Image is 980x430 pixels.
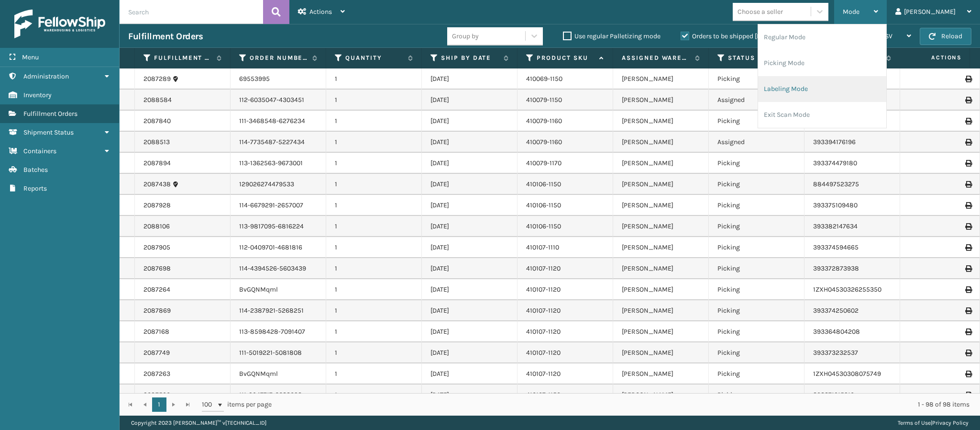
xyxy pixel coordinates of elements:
[526,370,561,378] a: 410107-1120
[613,111,709,132] td: [PERSON_NAME]
[758,102,886,128] li: Exit Scan Mode
[613,153,709,174] td: [PERSON_NAME]
[813,328,860,336] a: 393364804208
[202,400,216,409] span: 100
[23,110,77,118] span: Fulfillment Orders
[231,153,326,174] td: 113-1362563-9673001
[441,54,499,62] label: Ship By Date
[422,363,518,385] td: [DATE]
[526,138,562,146] a: 410079-1160
[422,237,518,258] td: [DATE]
[709,153,804,174] td: Picking
[965,392,971,398] i: Print Label
[965,118,971,124] i: Print Label
[231,300,326,321] td: 114-2387921-5268251
[709,237,804,258] td: Picking
[326,90,422,111] td: 1
[250,54,308,62] label: Order Number
[526,328,561,336] a: 410107-1120
[709,174,804,195] td: Picking
[613,363,709,385] td: [PERSON_NAME]
[758,50,886,76] li: Picking Mode
[143,180,171,189] a: 2087438
[422,174,518,195] td: [DATE]
[231,174,326,195] td: 129026274479533
[231,258,326,279] td: 114-4394526-5603439
[613,216,709,237] td: [PERSON_NAME]
[23,128,74,136] span: Shipment Status
[326,342,422,363] td: 1
[143,116,171,126] a: 2087840
[345,54,403,62] label: Quantity
[526,264,561,272] a: 410107-1120
[23,166,48,174] span: Batches
[709,68,804,90] td: Picking
[23,72,69,80] span: Administration
[758,76,886,102] li: Labeling Mode
[23,91,52,99] span: Inventory
[965,181,971,188] i: Print Label
[422,321,518,342] td: [DATE]
[326,153,422,174] td: 1
[728,54,786,62] label: Status
[965,160,971,167] i: Print Label
[709,363,804,385] td: Picking
[613,279,709,300] td: [PERSON_NAME]
[965,371,971,377] i: Print Label
[152,397,166,412] a: 1
[526,117,562,125] a: 410079-1160
[526,159,562,167] a: 410079-1170
[231,68,326,90] td: 69553995
[526,96,562,104] a: 410079-1150
[231,279,326,300] td: BvGQNMqml
[231,195,326,216] td: 114-6679291-2657007
[526,391,561,399] a: 410107-1150
[14,10,105,38] img: logo
[813,180,859,188] a: 884497523275
[326,258,422,279] td: 1
[143,95,172,105] a: 2088584
[231,216,326,237] td: 113-9817095-6816224
[326,279,422,300] td: 1
[613,385,709,406] td: [PERSON_NAME]
[965,244,971,251] i: Print Label
[422,132,518,153] td: [DATE]
[709,342,804,363] td: Picking
[613,342,709,363] td: [PERSON_NAME]
[813,306,859,315] a: 393374250602
[143,327,169,337] a: 2087168
[326,300,422,321] td: 1
[422,258,518,279] td: [DATE]
[231,342,326,363] td: 111-5019221-5081808
[709,195,804,216] td: Picking
[202,397,272,412] span: items per page
[422,68,518,90] td: [DATE]
[526,75,562,83] a: 410069-1150
[128,31,203,42] h3: Fulfillment Orders
[143,369,170,379] a: 2087263
[231,111,326,132] td: 111-3468548-6276234
[154,54,212,62] label: Fulfillment Order Id
[526,201,561,209] a: 410106-1150
[813,349,858,357] a: 393373232537
[813,370,881,378] a: 1ZXH04530308075749
[843,8,859,16] span: Mode
[422,216,518,237] td: [DATE]
[326,385,422,406] td: 1
[813,285,881,294] a: 1ZXH04530326255350
[709,258,804,279] td: Picking
[709,216,804,237] td: Picking
[709,90,804,111] td: Assigned
[898,419,931,426] a: Terms of Use
[613,68,709,90] td: [PERSON_NAME]
[326,321,422,342] td: 1
[813,138,856,146] a: 393394176196
[813,243,859,251] a: 393374594665
[143,390,170,400] a: 2087590
[422,153,518,174] td: [DATE]
[920,28,971,45] button: Reload
[422,111,518,132] td: [DATE]
[526,285,561,294] a: 410107-1120
[709,279,804,300] td: Picking
[965,350,971,356] i: Print Label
